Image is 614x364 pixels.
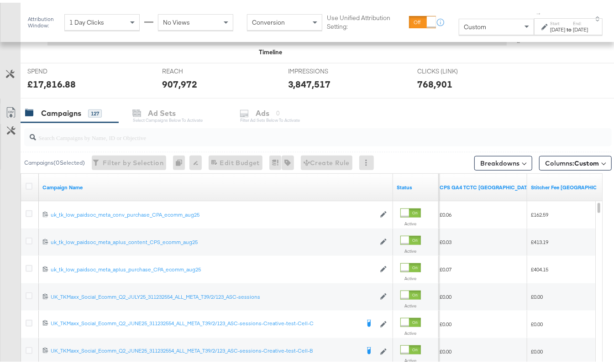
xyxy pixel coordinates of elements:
div: Attribution Window: [27,13,60,26]
div: UK_TKMaxx_Social_Ecomm_Q2_JULY25_311232554_ALL_META_T39/2/123_ASC-sessions [51,291,375,298]
span: CLICKS (LINK) [417,64,486,73]
div: uk_tk_low_paidsoc_meta_aplus_content_CPS_ecomm_aug25 [51,236,375,243]
a: Shows the current state of your Ad Campaign. [397,181,435,188]
label: Active [400,273,421,279]
a: Your campaign name. [42,181,389,188]
div: 0 [173,153,189,167]
span: IMPRESSIONS [288,64,357,73]
strong: to [566,23,573,30]
span: Columns: [545,156,599,165]
span: £162.59 [531,208,548,215]
span: £0.00 [440,291,451,297]
a: uk_tk_low_paidsoc_meta_conv_purchase_CPA_ecomm_aug25 [51,208,375,216]
span: £413.19 [531,236,548,243]
div: UK_TKMaxx_Social_Ecomm_Q2_JUNE25_311232554_ALL_META_T39/2/123_ASC-sessions-Creative-test-Cell-C [51,317,359,324]
div: UK_TKMaxx_Social_Ecomm_Q2_JUNE25_311232554_ALL_META_T39/2/123_ASC-sessions-Creative-test-Cell-B [51,344,359,352]
div: uk_tk_low_paidsoc_meta_conv_purchase_CPA_ecomm_aug25 [51,208,375,216]
a: UK_TKMaxx_Social_Ecomm_Q2_JUNE25_311232554_ALL_META_T39/2/123_ASC-sessions-Creative-test-Cell-B [51,344,359,354]
button: Breakdowns [474,153,532,168]
input: Search Campaigns by Name, ID or Objective [36,122,560,140]
span: £404.15 [531,263,548,270]
div: 907,972 [162,75,197,88]
div: Campaigns ( 0 Selected) [24,156,85,164]
div: 768,901 [417,75,452,88]
label: End: [573,18,588,24]
span: ↑ [535,10,544,13]
span: £0.07 [440,263,451,270]
span: Conversion [252,16,285,24]
label: Use Unified Attribution Setting: [327,11,405,28]
span: £0.00 [440,318,451,325]
label: Start: [551,18,566,24]
label: Active [400,218,421,224]
span: Custom [574,156,599,165]
span: 1 Day Clicks [69,16,104,24]
div: Campaigns [41,105,81,116]
span: £0.00 [531,345,543,352]
label: Active [400,355,421,361]
label: Active [400,300,421,306]
span: Custom [464,20,486,28]
div: 127 [88,107,102,115]
span: £0.03 [440,236,451,243]
span: £0.00 [531,318,543,325]
div: 3,847,517 [288,75,331,88]
a: Cost per session (GA4) using total cost to client [440,181,532,188]
span: No Views [163,16,190,24]
span: £0.06 [440,208,451,215]
div: [DATE] [551,23,566,31]
label: Active [400,328,421,333]
label: Active [400,245,421,251]
a: UK_TKMaxx_Social_Ecomm_Q2_JUNE25_311232554_ALL_META_T39/2/123_ASC-sessions-Creative-test-Cell-C [51,317,359,326]
button: Columns:Custom [539,153,612,168]
span: SPEND [27,64,96,73]
span: REACH [162,64,231,73]
span: £0.00 [531,291,543,297]
div: Timeline [259,45,282,54]
a: UK_TKMaxx_Social_Ecomm_Q2_JULY25_311232554_ALL_META_T39/2/123_ASC-sessions [51,291,375,298]
div: uk_tk_low_paidsoc_meta_aplus_purchase_CPA_ecomm_aug25 [51,263,375,270]
div: £17,816.88 [27,75,76,88]
a: uk_tk_low_paidsoc_meta_aplus_content_CPS_ecomm_aug25 [51,236,375,244]
span: £0.00 [440,345,451,352]
div: [DATE] [573,23,588,31]
a: uk_tk_low_paidsoc_meta_aplus_purchase_CPA_ecomm_aug25 [51,263,375,271]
